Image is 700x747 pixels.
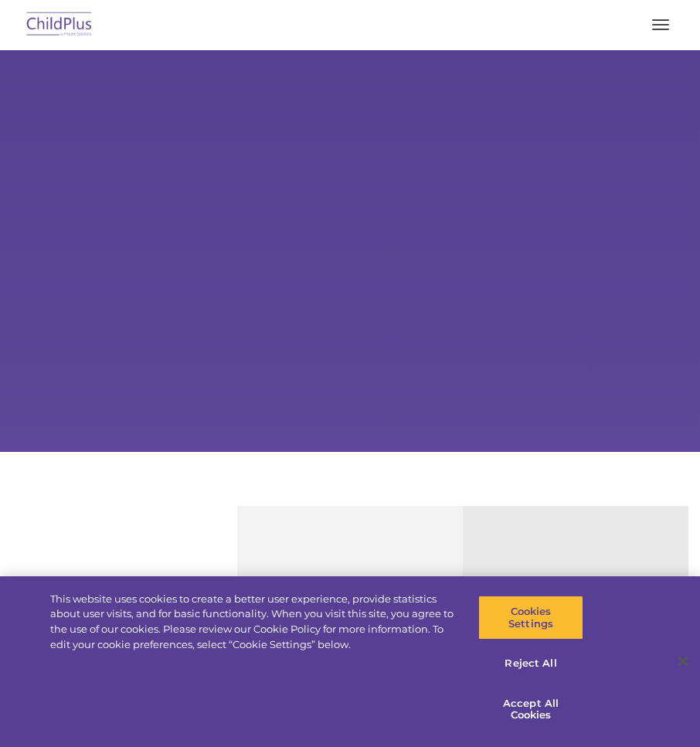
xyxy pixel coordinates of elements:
div: This website uses cookies to create a better user experience, provide statistics about user visit... [50,592,457,652]
img: ChildPlus by Procare Solutions [23,7,96,43]
button: Accept All Cookies [478,688,583,732]
button: Cookies Settings [478,596,583,640]
button: Reject All [478,647,583,680]
button: Close [666,644,700,678]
